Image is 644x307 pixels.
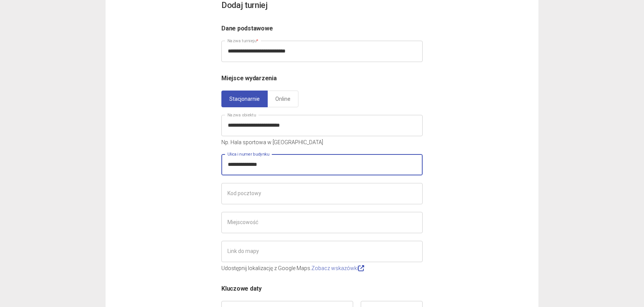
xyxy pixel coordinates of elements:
[221,25,273,32] span: Dane podstawowe
[221,138,423,146] p: Np. Hala sportowa w [GEOGRAPHIC_DATA]
[267,91,298,107] a: Online
[221,264,423,272] p: Udostępnij lokalizację z Google Maps.
[311,265,364,271] a: Zobacz wskazówki
[221,91,268,107] a: Stacjonarnie
[221,75,277,82] span: Miejsce wydarzenia
[221,285,262,292] span: Kluczowe daty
